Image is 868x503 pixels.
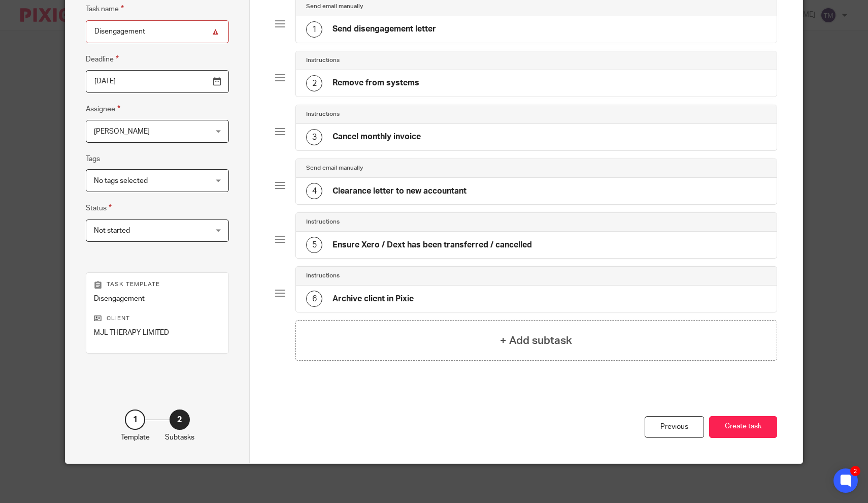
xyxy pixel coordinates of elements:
label: Tags [86,154,100,164]
p: Template [121,432,150,443]
h4: Cancel monthly invoice [332,132,421,142]
p: Client [94,315,221,323]
p: MJL THERAPY LIMITED [94,328,221,338]
div: 2 [306,75,322,91]
h4: Ensure Xero / Dext has been transferred / cancelled [332,240,532,250]
div: Previous [645,416,704,438]
h4: Instructions [306,272,340,280]
div: 1 [306,21,322,38]
label: Assignee [86,103,120,115]
h4: Remove from systems [332,78,419,88]
h4: Archive client in Pixie [332,294,414,304]
h4: Instructions [306,218,340,226]
label: Task name [86,3,124,15]
div: 6 [306,291,322,307]
div: 2 [850,466,860,476]
h4: Clearance letter to new accountant [332,186,466,197]
span: No tags selected [94,177,148,184]
span: Not started [94,227,130,234]
div: 2 [170,410,190,430]
p: Subtasks [165,432,194,443]
input: Pick a date [86,70,229,93]
h4: + Add subtask [500,333,572,349]
div: 1 [125,410,145,430]
p: Disengagement [94,294,221,304]
h4: Instructions [306,110,340,118]
div: 5 [306,237,322,253]
h4: Send email manually [306,3,363,11]
span: [PERSON_NAME] [94,128,150,135]
div: 4 [306,183,322,199]
h4: Send email manually [306,164,363,172]
p: Task template [94,280,221,289]
h4: Instructions [306,56,340,65]
h4: Send disengagement letter [332,24,436,35]
button: Create task [709,416,777,438]
label: Deadline [86,53,119,65]
div: 3 [306,129,322,145]
input: Task name [86,20,229,43]
label: Status [86,202,112,214]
